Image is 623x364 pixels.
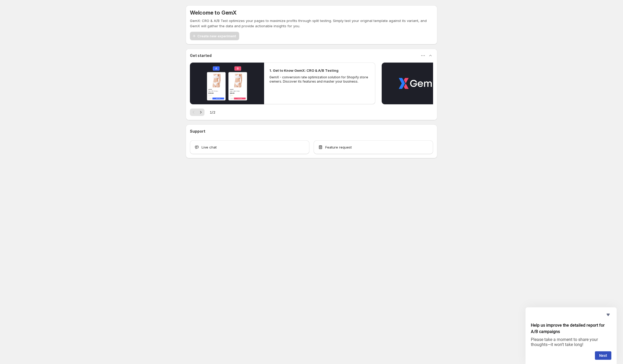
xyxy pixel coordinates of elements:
button: Play video [190,62,264,104]
p: Please take a moment to share your thoughts—it won’t take long! [531,337,611,347]
h5: Welcome to GemX [190,10,237,16]
p: GemX: CRO & A/B Test optimizes your pages to maximize profits through split testing. Simply test ... [190,18,433,29]
span: Feature request [325,145,352,150]
span: 1 / 2 [210,110,215,115]
p: GemX - conversion rate optimization solution for Shopify store owners. Discover its features and ... [269,75,370,84]
div: Help us improve the detailed report for A/B campaigns [531,312,611,360]
button: Play video [382,62,456,104]
nav: Pagination [190,109,204,116]
button: Hide survey [605,312,611,318]
h3: Get started [190,53,212,58]
button: Next question [595,351,611,360]
span: Live chat [202,145,217,150]
h3: Support [190,129,205,134]
button: Next [197,109,204,116]
h2: Help us improve the detailed report for A/B campaigns [531,322,611,335]
h2: 1. Get to Know GemX: CRO & A/B Testing [269,68,339,73]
